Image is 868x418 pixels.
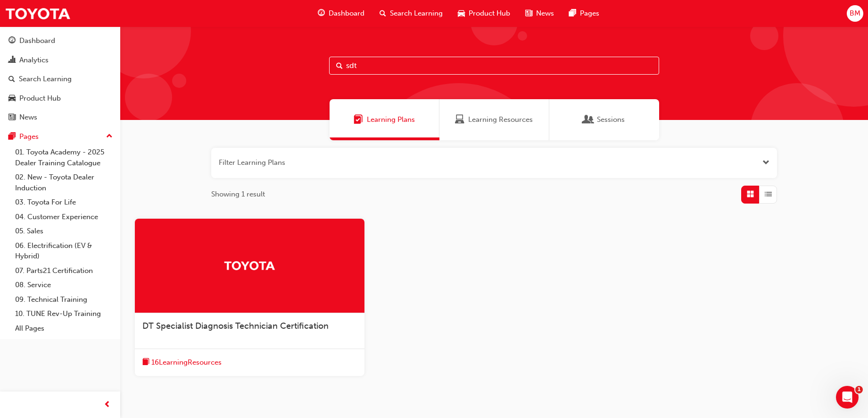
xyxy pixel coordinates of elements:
div: Analytics [19,55,49,66]
a: Learning PlansLearning Plans [330,99,439,140]
a: Analytics [4,51,116,69]
span: Dashboard [329,8,364,19]
a: All Pages [11,321,116,336]
button: Pages [4,128,116,145]
a: News [4,109,116,126]
span: Learning Resources [455,114,464,125]
div: Product Hub [19,93,61,104]
input: Search... [329,57,659,75]
span: News [536,8,554,19]
span: guage-icon [8,37,16,45]
span: 1 [855,386,863,393]
a: 08. Service [11,278,116,292]
span: news-icon [8,113,16,122]
span: BM [850,8,860,19]
a: pages-iconPages [562,4,607,23]
span: pages-icon [569,8,576,19]
a: 03. Toyota For Life [11,195,116,210]
span: Search [336,60,343,71]
a: Search Learning [4,70,116,88]
span: chart-icon [8,56,16,65]
span: search-icon [380,8,386,19]
span: news-icon [525,8,532,19]
a: SessionsSessions [549,99,659,140]
a: 07. Parts21 Certification [11,264,116,278]
a: 06. Electrification (EV & Hybrid) [11,239,116,264]
a: 10. TUNE Rev-Up Training [11,307,116,321]
span: car-icon [458,8,465,19]
img: Trak [223,257,275,273]
a: Learning ResourcesLearning Resources [439,99,549,140]
span: up-icon [106,130,113,143]
button: book-icon16LearningResources [142,357,222,368]
a: 09. Technical Training [11,292,116,307]
a: search-iconSearch Learning [372,4,450,23]
a: car-iconProduct Hub [450,4,518,23]
iframe: Intercom live chat [836,386,859,409]
div: Pages [19,131,39,142]
a: 01. Toyota Academy - 2025 Dealer Training Catalogue [11,145,116,170]
button: Open the filter [762,157,769,168]
span: 16 Learning Resources [151,357,222,368]
div: Dashboard [19,35,55,46]
button: DashboardAnalyticsSearch LearningProduct HubNews [4,30,116,128]
img: Trak [5,3,71,24]
a: 02. New - Toyota Dealer Induction [11,170,116,195]
span: Sessions [584,114,593,125]
a: 05. Sales [11,224,116,239]
span: Product Hub [469,8,510,19]
span: Pages [580,8,599,19]
span: Learning Plans [354,114,363,125]
button: BM [847,5,863,22]
a: 04. Customer Experience [11,210,116,224]
span: Learning Plans [367,114,415,125]
a: TrakDT Specialist Diagnosis Technician Certificationbook-icon16LearningResources [135,219,364,376]
span: prev-icon [104,399,111,411]
span: Sessions [597,114,625,125]
span: car-icon [8,94,16,103]
a: guage-iconDashboard [310,4,372,23]
a: Dashboard [4,32,116,50]
span: book-icon [142,357,149,368]
span: DT Specialist Diagnosis Technician Certification [142,321,329,331]
span: pages-icon [8,133,16,141]
span: guage-icon [318,8,325,19]
span: Learning Resources [468,114,533,125]
span: Search Learning [390,8,443,19]
span: List [765,189,772,200]
span: Grid [747,189,754,200]
span: Showing 1 result [211,189,265,200]
div: Search Learning [19,74,72,85]
div: News [19,112,37,123]
a: Product Hub [4,90,116,107]
span: search-icon [8,75,15,84]
a: news-iconNews [518,4,562,23]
